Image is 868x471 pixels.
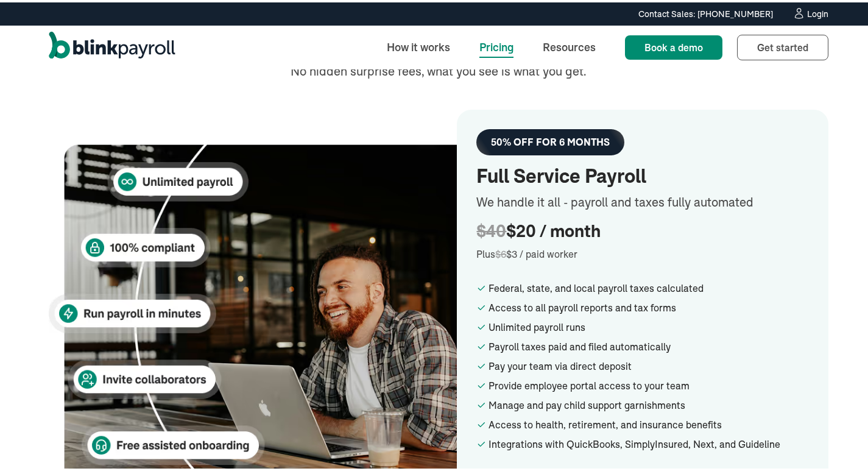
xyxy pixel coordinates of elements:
a: Get started [737,32,828,58]
span: $40 [476,219,506,238]
div: 50% OFF FOR 6 MONTHS [491,134,610,146]
div: Access to health, retirement, and insurance benefits [489,415,809,430]
span: Book a demo [644,39,703,51]
div: Integrations with QuickBooks, SimplyInsured, Next, and Guideline [489,434,809,449]
div: Provide employee portal access to your team [489,376,809,391]
h2: Full Service Payroll [476,163,809,186]
div: Manage and pay child support garnishments [489,395,809,410]
span: $6 [495,246,506,258]
div: Contact Sales: [PHONE_NUMBER] [638,5,773,18]
div: Access to all payroll reports and tax forms [489,298,809,313]
a: Book a demo [625,33,722,57]
div: Pay your team via direct deposit [489,356,809,371]
a: Pricing [470,32,523,58]
div: Login [807,7,828,16]
div: Federal, state, and local payroll taxes calculated [489,278,809,293]
a: How it works [377,32,460,58]
span: Get started [757,39,808,51]
div: Unlimited payroll runs [489,317,809,332]
div: Plus $3 / paid worker [476,244,809,259]
a: home [49,29,175,61]
div: We handle it all - payroll and taxes fully automated [476,191,809,209]
div: $20 / month [476,219,809,239]
a: Resources [533,32,605,58]
a: Login [792,5,828,18]
div: Payroll taxes paid and filed automatically [489,337,809,352]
